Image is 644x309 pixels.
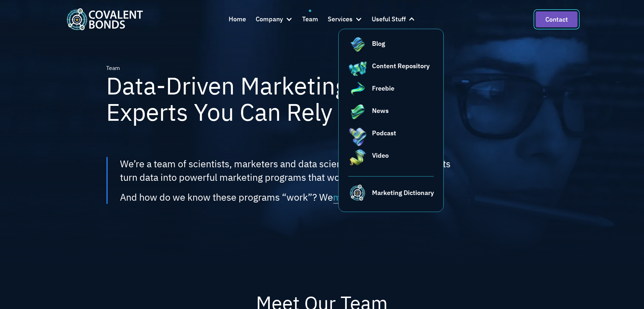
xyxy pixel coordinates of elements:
[66,8,143,30] img: Covalent Bonds White / Teal Logo
[348,61,434,80] a: Content Repository
[302,14,318,25] div: Team
[328,14,353,25] div: Services
[229,10,246,29] a: Home
[348,83,434,103] a: Freebie
[372,151,389,160] div: Video
[538,232,644,309] iframe: Chat Widget
[120,157,452,184] div: We’re a team of scientists, marketers and data scientists, who help our clients turn data into po...
[372,188,434,197] div: Marketing Dictionary
[338,29,444,212] nav: Useful Stuff
[348,39,434,58] a: Blog
[372,61,430,71] div: Content Repository
[107,64,120,72] div: Team
[348,183,367,202] img: Covalent Bonds Teal Favicon
[372,83,394,93] div: Freebie
[256,14,283,25] div: Company
[107,72,425,125] h1: Data-Driven Marketing Experts You Can Rely On
[372,39,385,48] div: Blog
[348,106,434,125] a: News
[333,191,371,204] span: measure
[348,176,434,202] a: Covalent Bonds Teal FaviconMarketing Dictionary
[229,14,246,25] div: Home
[372,10,415,29] div: Useful Stuff
[66,8,143,30] a: home
[536,11,578,27] a: contact
[348,151,434,170] a: Video
[302,10,318,29] a: Team
[348,128,434,147] a: Podcast
[372,106,389,115] div: News
[256,10,293,29] div: Company
[120,190,419,204] div: And how do we know these programs “work”? We everything!
[372,128,396,138] div: Podcast
[328,10,362,29] div: Services
[372,14,406,25] div: Useful Stuff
